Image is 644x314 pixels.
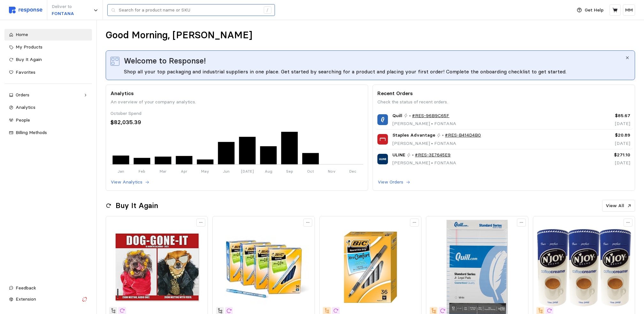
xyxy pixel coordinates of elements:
img: Staples Advantage [377,134,388,145]
p: [DATE] [570,160,630,167]
span: Welcome to Response! [124,55,206,67]
p: Deliver to [52,3,74,10]
tspan: [DATE] [241,169,254,174]
button: View Orders [377,178,411,186]
p: FONTANA [52,10,74,17]
a: Favorites [4,67,92,78]
h1: Good Morning, [PERSON_NAME] [106,29,252,41]
img: ULINE [377,154,388,164]
div: Shop all your top packaging and industrial suppliers in one place. Get started by searching for a... [124,68,625,75]
a: My Products [4,41,92,53]
tspan: Dec [349,169,356,174]
span: Billing Methods [16,130,47,135]
p: • [442,132,444,139]
tspan: Jan [117,169,124,174]
span: Analytics [16,104,35,110]
tspan: Apr [181,169,187,174]
p: View Analytics [111,179,142,186]
p: [PERSON_NAME] FONTANA [392,140,481,147]
p: [PERSON_NAME] FONTANA [392,160,456,167]
a: #RES-B414D4B0 [445,132,481,139]
span: Staples Advantage [392,132,435,139]
a: Home [4,29,92,41]
button: View All [602,200,635,212]
div: $82,035.39 [110,118,363,127]
tspan: Mar [160,169,167,174]
p: Check the status of recent orders. [377,99,630,106]
tspan: Jun [223,169,230,174]
p: • [409,112,411,119]
a: People [4,115,92,126]
div: October Spend [110,110,363,117]
span: • [430,140,434,146]
p: [DATE] [570,140,630,147]
span: • [430,160,434,166]
h2: Buy It Again [116,201,158,211]
tspan: Feb [139,169,145,174]
button: Feedback [4,282,92,294]
span: Buy It Again [16,56,42,62]
img: svg%3e [110,57,119,66]
a: Buy It Again [4,54,92,65]
p: Get Help [585,7,604,14]
p: • [412,152,414,159]
a: #RES-3E7645E9 [415,152,451,159]
p: $271.10 [570,152,630,159]
p: Recent Orders [377,89,630,97]
p: $20.89 [570,132,630,139]
input: Search for a product name or SKU [119,4,260,16]
a: Orders [4,89,92,101]
tspan: Oct [307,169,314,174]
img: svg%3e [9,7,42,13]
span: People [16,117,30,123]
div: Orders [16,92,81,99]
div: / [264,6,271,14]
p: [PERSON_NAME] FONTANA [392,120,456,127]
tspan: May [201,169,209,174]
span: Feedback [16,285,36,291]
tspan: Nov [328,169,336,174]
p: MM [625,7,633,14]
span: My Products [16,44,42,50]
p: An overview of your company analytics. [110,99,363,106]
span: Quill [392,112,402,119]
p: View All [606,202,625,209]
a: Analytics [4,102,92,113]
a: Billing Methods [4,127,92,138]
tspan: Sep [286,169,293,174]
button: Get Help [573,4,608,16]
span: Favorites [16,69,35,75]
button: View Analytics [110,178,150,186]
button: Extension [4,294,92,305]
span: Extension [16,296,36,302]
p: View Orders [378,179,403,186]
p: Analytics [110,89,363,97]
span: ULINE [392,152,405,159]
p: $85.67 [570,112,630,119]
tspan: Aug [265,169,272,174]
img: Quill [377,114,388,125]
span: Home [16,32,28,37]
a: #RES-96B9C65F [412,112,450,119]
span: • [430,121,434,126]
button: MM [623,4,635,16]
p: [DATE] [570,120,630,127]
